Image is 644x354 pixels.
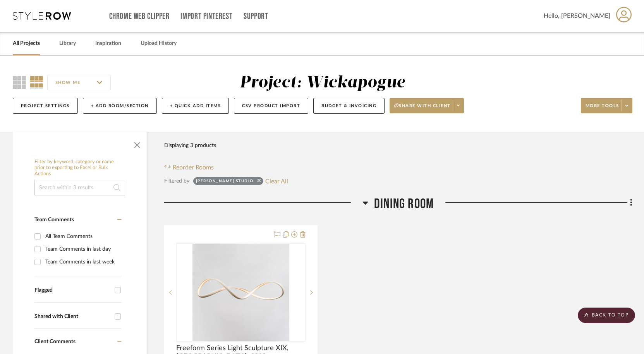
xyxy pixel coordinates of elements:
[162,98,229,114] button: + Quick Add Items
[240,75,405,91] div: Project: Wickapogue
[234,98,308,114] button: CSV Product Import
[13,38,40,49] a: All Projects
[192,244,289,341] img: Freeform Series Light Sculpture XIX, USA, 2020
[34,287,111,294] div: Flagged
[581,98,632,113] button: More tools
[45,243,120,255] div: Team Comments in last day
[374,196,434,212] span: Dining Room
[34,339,76,344] span: Client Comments
[173,163,214,172] span: Reorder Rooms
[83,98,157,114] button: + Add Room/Section
[390,98,464,113] button: Share with client
[164,138,216,153] div: Displaying 3 products
[164,163,214,172] button: Reorder Rooms
[544,11,610,21] span: Hello, [PERSON_NAME]
[196,178,254,186] div: [PERSON_NAME] Studio
[313,98,385,114] button: Budget & Invoicing
[45,230,120,243] div: All Team Comments
[13,98,78,114] button: Project Settings
[34,217,74,222] span: Team Comments
[394,103,451,115] span: Share with client
[34,180,125,195] input: Search within 3 results
[164,177,189,185] div: Filtered by
[95,38,121,49] a: Inspiration
[34,313,111,320] div: Shared with Client
[244,13,268,20] a: Support
[109,13,170,20] a: Chrome Web Clipper
[34,159,125,177] h6: Filter by keyword, category or name prior to exporting to Excel or Bulk Actions
[586,103,619,115] span: More tools
[129,136,145,151] button: Close
[578,308,635,323] scroll-to-top-button: BACK TO TOP
[59,38,76,49] a: Library
[141,38,177,49] a: Upload History
[180,13,232,20] a: Import Pinterest
[45,256,120,268] div: Team Comments in last week
[265,176,288,186] button: Clear All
